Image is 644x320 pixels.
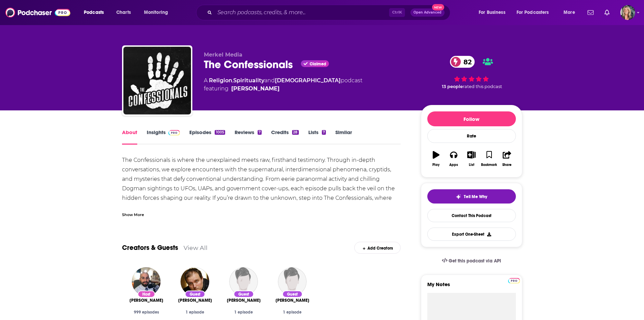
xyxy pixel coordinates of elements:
button: open menu [79,7,113,18]
div: Guest [234,291,254,298]
button: open menu [139,7,177,18]
span: Tell Me Why [464,194,487,199]
a: Credits28 [271,129,299,145]
span: Get this podcast via API [449,258,501,264]
div: Apps [449,163,458,167]
a: Brad C. Hodson [178,298,212,303]
span: , [232,77,233,84]
a: Creators & Guests [122,243,178,252]
span: Ctrl K [389,8,405,17]
span: [PERSON_NAME] [129,298,163,303]
div: 999 episodes [127,310,165,315]
button: Play [427,147,445,171]
span: Claimed [310,62,326,66]
button: Show profile menu [620,5,635,20]
button: Share [498,147,516,171]
a: Matt Pruitt [227,298,261,303]
img: Ashton Forbes [278,267,307,296]
div: List [469,163,474,167]
button: Follow [427,111,516,126]
span: 13 people [442,84,463,89]
span: New [432,4,444,10]
span: Monitoring [144,8,168,17]
div: Rate [427,129,516,143]
div: Bookmark [481,163,497,167]
div: 7 [258,130,262,135]
span: rated this podcast [463,84,502,89]
div: 1 episode [273,310,311,315]
span: Charts [116,8,131,17]
span: More [564,8,575,17]
button: List [462,147,480,171]
a: Reviews7 [235,129,262,145]
span: 82 [457,56,475,68]
a: Get this podcast via API [436,253,507,269]
img: Podchaser - Follow, Share and Rate Podcasts [5,6,70,19]
span: For Podcasters [517,8,549,17]
span: [PERSON_NAME] [227,298,261,303]
a: Tony Merkel [231,85,280,93]
button: open menu [559,7,583,18]
a: View All [184,244,208,251]
div: 82 13 peoplerated this podcast [421,51,522,93]
a: About [122,129,137,145]
a: Pro website [508,277,520,283]
img: Tony Merkel [132,267,161,296]
img: Matt Pruitt [229,267,258,296]
label: My Notes [427,281,516,293]
button: tell me why sparkleTell Me Why [427,189,516,204]
span: For Business [479,8,505,17]
img: The Confessionals [123,47,191,114]
a: Show notifications dropdown [585,7,596,18]
a: [DEMOGRAPHIC_DATA] [275,77,341,84]
button: Export One-Sheet [427,228,516,241]
span: Podcasts [84,8,104,17]
img: Brad C. Hodson [181,267,209,296]
a: Charts [112,7,135,18]
div: 1 episode [176,310,214,315]
div: A podcast [204,77,362,93]
div: Host [138,291,155,298]
span: featuring [204,85,362,93]
a: Similar [335,129,352,145]
div: 7 [322,130,326,135]
img: Podchaser Pro [168,130,180,135]
div: The Confessionals is where the unexplained meets raw, firsthand testimony. Through in-depth conve... [122,155,401,212]
div: Share [502,163,511,167]
input: Search podcasts, credits, & more... [215,7,389,18]
span: Merkel Media [204,51,242,58]
div: Add Creators [354,242,401,254]
span: and [264,77,275,84]
button: Apps [445,147,462,171]
span: [PERSON_NAME] [276,298,309,303]
button: Bookmark [480,147,498,171]
div: 28 [292,130,299,135]
img: Podchaser Pro [508,278,520,283]
div: Guest [282,291,303,298]
img: tell me why sparkle [456,194,461,199]
a: Ashton Forbes [276,298,309,303]
a: Episodes1005 [189,129,225,145]
a: 82 [450,56,475,68]
button: open menu [474,7,514,18]
div: 1 episode [225,310,263,315]
a: InsightsPodchaser Pro [147,129,180,145]
div: Play [432,163,439,167]
button: Open AdvancedNew [410,8,445,17]
img: User Profile [620,5,635,20]
div: 1005 [215,130,225,135]
span: Logged in as lisa.beech [620,5,635,20]
span: [PERSON_NAME] [178,298,212,303]
div: Search podcasts, credits, & more... [202,5,457,20]
a: Religion [209,77,232,84]
a: Tony Merkel [129,298,163,303]
a: Spirituality [233,77,264,84]
a: Show notifications dropdown [602,7,612,18]
span: Open Advanced [413,11,442,14]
